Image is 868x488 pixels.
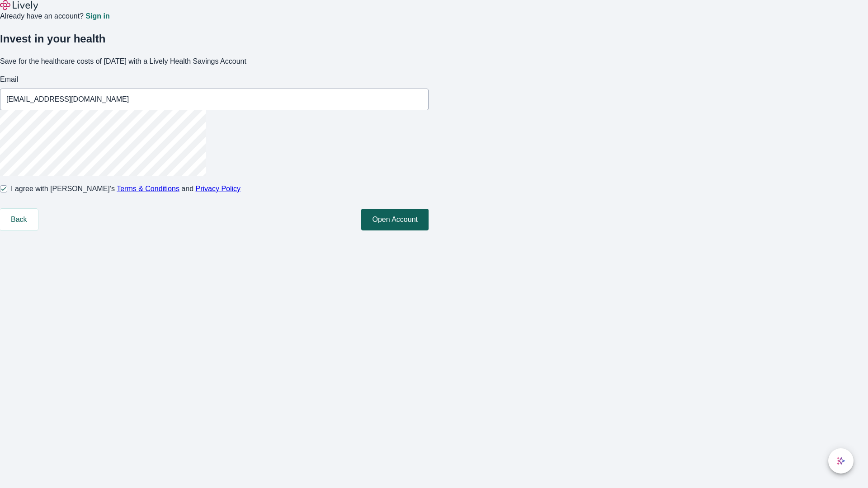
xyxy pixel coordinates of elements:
button: chat [828,448,854,474]
button: Open Account [361,209,429,230]
span: I agree with [PERSON_NAME]’s and [11,183,241,194]
svg: Lively AI Assistant [836,456,845,465]
a: Privacy Policy [196,185,241,192]
a: Sign in [85,13,109,20]
a: Terms & Conditions [117,185,179,192]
